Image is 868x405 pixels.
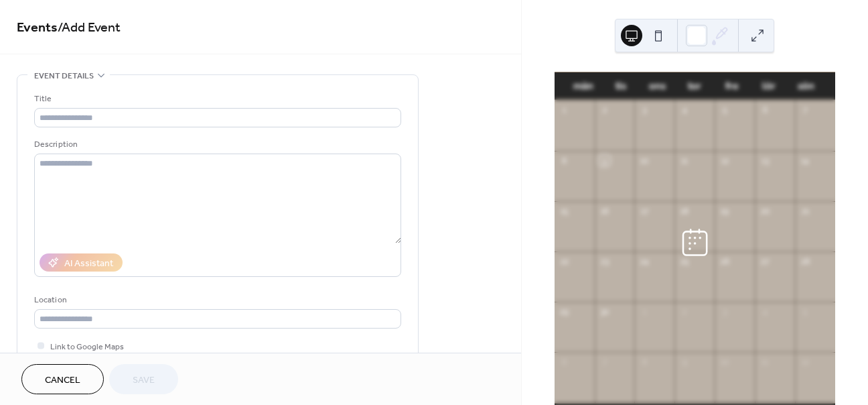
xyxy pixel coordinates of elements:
[679,256,691,268] div: 25
[719,205,731,217] div: 19
[719,155,731,166] div: 12
[759,306,771,318] div: 4
[679,105,691,116] div: 4
[639,105,650,116] div: 3
[713,72,750,100] div: fre
[559,256,570,268] div: 22
[679,357,691,368] div: 9
[750,72,787,100] div: lör
[639,72,676,100] div: ons
[759,256,771,268] div: 27
[599,256,610,268] div: 23
[565,72,602,100] div: mån
[800,205,811,217] div: 21
[599,205,610,217] div: 16
[759,105,771,116] div: 6
[34,137,399,152] div: Description
[759,205,771,217] div: 20
[559,306,570,318] div: 29
[599,155,610,166] div: 9
[559,205,570,217] div: 15
[639,256,650,268] div: 24
[58,15,121,41] span: / Add Event
[599,306,610,318] div: 30
[800,155,811,166] div: 14
[759,357,771,368] div: 11
[719,105,731,116] div: 5
[719,256,731,268] div: 26
[800,105,811,116] div: 7
[639,357,650,368] div: 8
[34,92,399,106] div: Title
[21,364,104,394] button: Cancel
[679,205,691,217] div: 18
[788,72,824,100] div: sön
[639,155,650,166] div: 10
[45,373,80,388] span: Cancel
[719,306,731,318] div: 3
[676,72,713,100] div: tor
[34,69,94,83] span: Event details
[599,105,610,116] div: 2
[599,357,610,368] div: 7
[50,340,124,354] span: Link to Google Maps
[719,357,731,368] div: 10
[34,293,399,307] div: Location
[559,155,570,166] div: 8
[800,256,811,268] div: 28
[800,357,811,368] div: 12
[559,105,570,116] div: 1
[639,205,650,217] div: 17
[679,306,691,318] div: 2
[559,357,570,368] div: 6
[679,155,691,166] div: 11
[17,15,58,41] a: Events
[759,155,771,166] div: 13
[602,72,639,100] div: tis
[639,306,650,318] div: 1
[800,306,811,318] div: 5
